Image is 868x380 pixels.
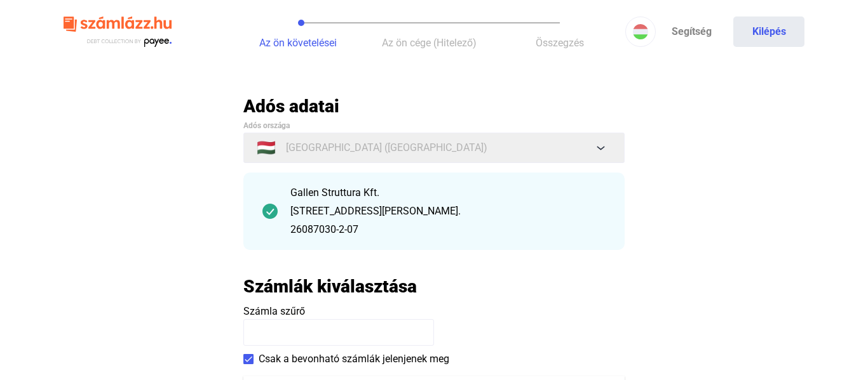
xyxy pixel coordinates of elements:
span: [GEOGRAPHIC_DATA] ([GEOGRAPHIC_DATA]) [286,140,487,155]
span: Adós országa [243,121,290,130]
span: Csak a bevonható számlák jelenjenek meg [259,351,449,367]
div: Gallen Struttura Kft. [290,185,606,200]
button: 🇭🇺[GEOGRAPHIC_DATA] ([GEOGRAPHIC_DATA]) [243,133,625,163]
span: 🇭🇺 [257,140,276,155]
img: checkmark-darker-green-circle [262,204,278,219]
span: Az ön követelései [259,37,337,49]
span: Számla szűrő [243,305,305,317]
button: Kilépés [733,16,804,47]
div: [STREET_ADDRESS][PERSON_NAME]. [290,204,606,219]
img: HU [633,24,648,39]
span: Az ön cége (Hitelező) [382,37,477,49]
span: Összegzés [536,37,584,49]
h2: Adós adatai [243,95,625,117]
a: Segítség [656,16,727,47]
div: 26087030-2-07 [290,222,606,237]
button: HU [625,16,656,47]
h2: Számlák kiválasztása [243,275,417,298]
img: szamlazzhu-logo [64,11,172,53]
